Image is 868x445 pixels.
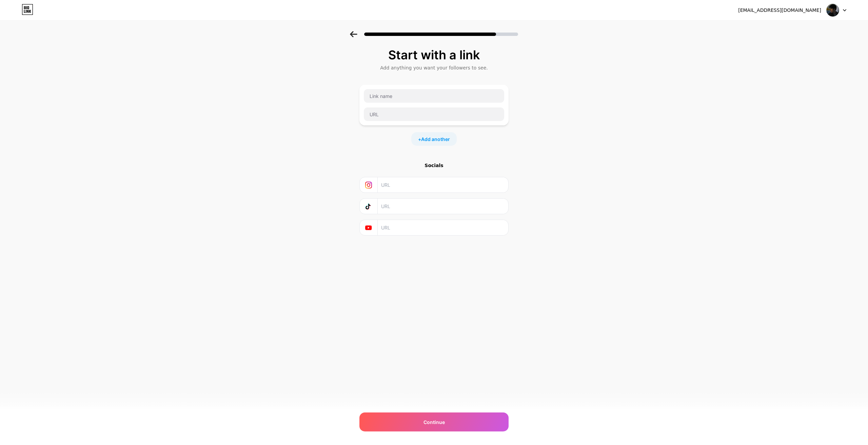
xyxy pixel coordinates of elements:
span: Add another [421,136,450,143]
div: Start with a link [363,48,505,62]
div: [EMAIL_ADDRESS][DOMAIN_NAME] [738,7,821,14]
input: URL [381,199,504,214]
input: URL [364,107,504,121]
img: thienpv [826,4,839,17]
input: URL [381,220,504,235]
input: URL [381,177,504,193]
span: Continue [423,419,445,426]
div: Socials [359,162,509,169]
div: Add anything you want your followers to see. [363,64,505,71]
div: + [411,132,457,146]
input: Link name [364,89,504,103]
